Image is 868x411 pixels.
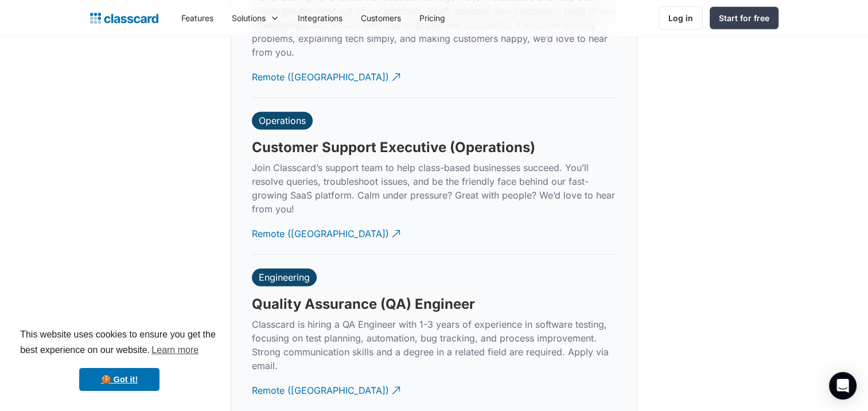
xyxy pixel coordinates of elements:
div: Solutions [232,12,266,24]
a: Start for free [710,7,779,29]
a: Remote ([GEOGRAPHIC_DATA]) [252,218,402,250]
div: Remote ([GEOGRAPHIC_DATA]) [252,375,389,397]
p: Classcard is hiring a QA Engineer with 1-3 years of experience in software testing, focusing on t... [252,317,616,373]
a: Remote ([GEOGRAPHIC_DATA]) [252,375,402,406]
div: Remote ([GEOGRAPHIC_DATA]) [252,218,389,241]
p: Join Classcard’s support team to help class-based businesses succeed. You’ll resolve queries, tro... [252,161,616,216]
a: learn more about cookies [150,342,200,359]
div: Open Intercom Messenger [829,372,857,400]
h3: Quality Assurance (QA) Engineer [252,296,475,313]
h3: Customer Support Executive (Operations) [252,139,535,156]
a: Integrations [289,5,352,31]
span: This website uses cookies to ensure you get the best experience on our website. [20,328,219,359]
a: Pricing [410,5,454,31]
a: Customers [352,5,410,31]
a: dismiss cookie message [79,368,159,391]
a: Remote ([GEOGRAPHIC_DATA]) [252,61,402,93]
div: Start for free [719,12,769,24]
div: Engineering [259,272,310,283]
div: Operations [259,115,306,126]
a: Features [172,5,223,31]
a: Log in [659,6,703,30]
div: cookieconsent [9,317,229,402]
div: Remote ([GEOGRAPHIC_DATA]) [252,61,389,84]
div: Solutions [223,5,289,31]
div: Log in [668,12,693,24]
a: home [90,10,158,26]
